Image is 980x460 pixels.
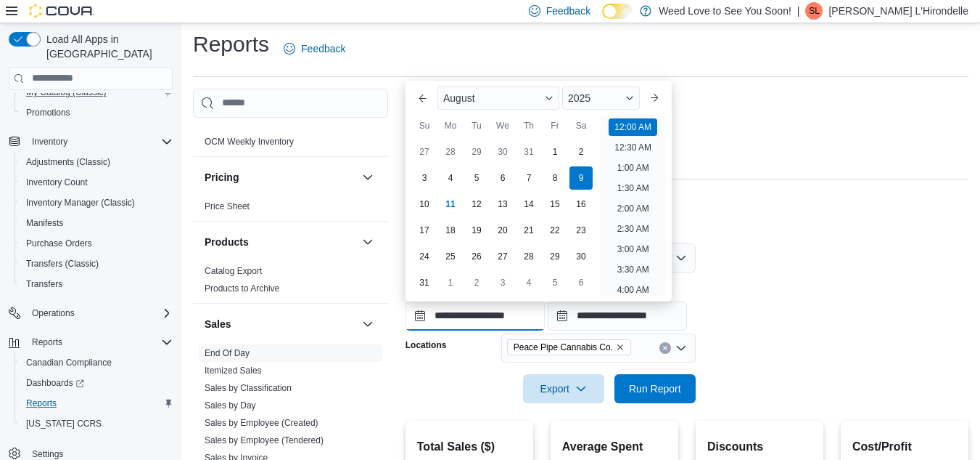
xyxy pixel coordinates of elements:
[413,245,436,268] div: day-24
[15,274,178,294] button: Transfers
[20,395,62,412] a: Reports
[465,219,488,242] div: day-19
[491,166,514,190] div: day-6
[15,413,178,434] button: [US_STATE] CCRS
[517,219,540,242] div: day-21
[26,107,70,118] span: Promotions
[20,174,94,191] a: Inventory Count
[809,2,820,20] span: SL
[20,374,90,392] a: Dashboards
[20,415,107,432] a: [US_STATE] CCRS
[20,153,173,171] span: Adjustments (Classic)
[26,398,57,409] span: Reports
[568,92,590,104] span: 2025
[3,332,178,352] button: Reports
[26,258,99,270] span: Transfers (Classic)
[439,271,462,294] div: day-1
[611,220,654,238] li: 2:30 AM
[569,245,593,268] div: day-30
[193,262,388,303] div: Products
[205,201,250,212] span: Price Sheet
[543,193,567,216] div: day-15
[205,365,262,376] span: Itemized Sales
[611,281,654,299] li: 4:00 AM
[15,373,178,393] a: Dashboards
[569,166,593,190] div: day-9
[205,283,279,294] a: Products to Archive
[15,352,178,373] button: Canadian Compliance
[26,156,110,168] span: Adjustments (Classic)
[852,438,957,456] h2: Cost/Profit
[20,235,98,252] a: Purchase Orders
[205,347,250,359] span: End Of Day
[405,339,447,351] label: Locations
[205,283,279,294] span: Products to Archive
[413,166,436,190] div: day-3
[609,139,657,156] li: 12:30 AM
[3,303,178,323] button: Operations
[543,219,567,242] div: day-22
[26,238,92,249] span: Purchase Orders
[15,82,178,102] button: My Catalog (Classic)
[20,255,104,273] a: Transfers (Classic)
[26,304,81,322] button: Operations
[543,245,567,268] div: day-29
[20,84,112,101] a: My Catalog (Classic)
[26,177,88,188] span: Inventory Count
[514,340,613,355] span: Peace Pipe Cannabis Co.
[517,166,540,190] div: day-7
[20,214,173,232] span: Manifests
[517,114,540,137] div: Th
[614,374,696,403] button: Run Report
[20,104,76,121] a: Promotions
[465,245,488,268] div: day-26
[465,166,488,190] div: day-5
[359,233,376,251] button: Products
[611,159,654,177] li: 1:00 AM
[20,354,118,371] a: Canadian Compliance
[443,92,475,104] span: August
[439,219,462,242] div: day-18
[359,315,376,333] button: Sales
[543,166,567,190] div: day-8
[205,235,356,249] button: Products
[205,382,292,394] span: Sales by Classification
[32,307,75,319] span: Operations
[611,261,654,278] li: 3:30 AM
[413,271,436,294] div: day-31
[20,374,173,392] span: Dashboards
[413,114,436,137] div: Su
[359,169,376,186] button: Pricing
[205,136,294,148] span: OCM Weekly Inventory
[405,302,545,331] input: Press the down key to enter a popover containing a calendar. Press the escape key to close the po...
[517,271,540,294] div: day-4
[562,438,667,456] h2: Average Spent
[543,140,567,164] div: day-1
[491,114,514,137] div: We
[205,417,318,429] span: Sales by Employee (Created)
[491,245,514,268] div: day-27
[15,152,178,172] button: Adjustments (Classic)
[611,179,654,197] li: 1:30 AM
[205,235,249,249] h3: Products
[413,219,436,242] div: day-17
[465,114,488,137] div: Tu
[805,2,823,20] div: Sheila L'Hirondelle
[205,400,256,411] span: Sales by Day
[569,114,593,137] div: Sa
[629,382,681,396] span: Run Report
[301,41,345,56] span: Feedback
[20,354,173,371] span: Canadian Compliance
[26,86,107,98] span: My Catalog (Classic)
[439,166,462,190] div: day-4
[507,339,631,355] span: Peace Pipe Cannabis Co.
[611,200,654,217] li: 2:00 AM
[491,219,514,242] div: day-20
[20,275,173,293] span: Transfers
[205,435,324,445] a: Sales by Employee (Tendered)
[659,342,671,354] button: Clear input
[26,334,173,351] span: Reports
[491,271,514,294] div: day-3
[20,275,68,293] a: Transfers
[20,174,173,191] span: Inventory Count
